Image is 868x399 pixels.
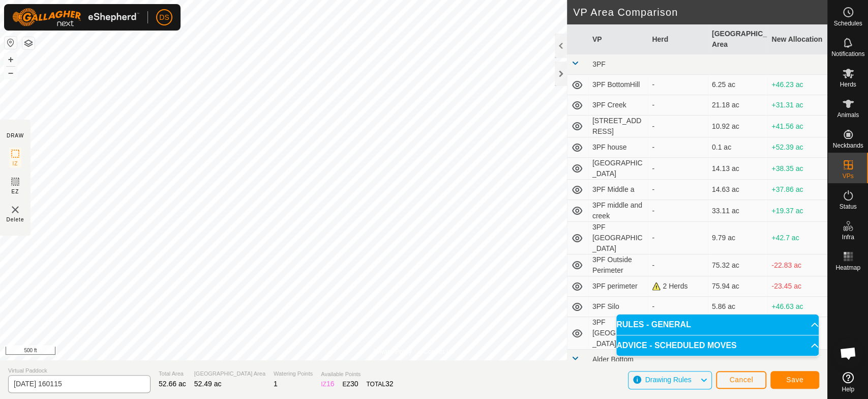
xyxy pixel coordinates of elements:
td: 33.11 ac [708,200,768,222]
button: + [5,53,17,66]
span: Virtual Paddock [8,366,151,375]
span: Available Points [321,370,393,379]
td: -22.83 ac [767,254,827,276]
div: TOTAL [366,379,393,389]
span: Schedules [833,20,862,26]
div: - [652,100,704,110]
button: – [5,67,17,79]
td: 3PF BottomHill [588,75,648,95]
td: 6.25 ac [708,75,768,95]
span: Delete [7,216,24,223]
span: Help [842,386,854,392]
span: Cancel [729,376,753,384]
button: Map Layers [22,37,35,49]
td: 3PF Creek [588,95,648,116]
td: 5.86 ac [708,297,768,317]
td: +46.23 ac [767,75,827,95]
div: IZ [321,379,334,389]
button: Save [770,371,819,389]
td: 9.79 ac [708,222,768,254]
a: Contact Us [424,347,454,356]
td: [GEOGRAPHIC_DATA] [588,158,648,180]
p-accordion-header: ADVICE - SCHEDULED MOVES [616,335,819,356]
th: New Allocation [767,24,827,54]
td: +41.56 ac [767,116,827,137]
p-accordion-header: RULES - GENERAL [616,315,819,335]
span: Infra [842,234,854,240]
td: +31.31 ac [767,95,827,116]
td: +37.86 ac [767,180,827,200]
td: 3PF Middle a [588,180,648,200]
th: [GEOGRAPHIC_DATA] Area [708,24,768,54]
div: Open chat [833,338,863,368]
span: Herds [840,81,856,88]
div: - [652,184,704,195]
span: IZ [13,160,18,167]
div: - [652,121,704,132]
span: EZ [12,188,19,195]
td: -23.45 ac [767,276,827,297]
td: +46.63 ac [767,297,827,317]
span: VPs [842,173,853,179]
span: 52.49 ac [194,380,222,388]
span: Save [786,376,803,384]
td: +52.39 ac [767,137,827,158]
div: DRAW [7,132,24,139]
td: 3PF middle and creek [588,200,648,222]
a: Privacy Policy [373,347,411,356]
div: EZ [342,379,358,389]
td: 3PF house [588,137,648,158]
td: +19.37 ac [767,200,827,222]
div: - [652,206,704,216]
td: 3PF [GEOGRAPHIC_DATA] [588,222,648,254]
img: Gallagher Logo [12,8,139,26]
span: Neckbands [832,142,863,149]
span: 16 [326,380,335,388]
div: - [652,142,704,153]
h2: VP Area Comparison [573,6,827,18]
span: 32 [385,380,394,388]
td: 3PF [GEOGRAPHIC_DATA] [588,317,648,350]
img: VP [9,204,21,216]
th: VP [588,24,648,54]
td: 14.63 ac [708,180,768,200]
div: - [652,79,704,90]
td: 14.13 ac [708,158,768,180]
span: 1 [274,380,278,388]
span: 3PF [592,60,606,68]
span: Alder Bottom [592,355,634,363]
td: 75.94 ac [708,276,768,297]
div: - [652,260,704,271]
span: Total Area [159,369,186,378]
span: Status [839,204,856,210]
span: DS [159,12,169,23]
div: 2 Herds [652,281,704,292]
span: Drawing Rules [645,376,691,384]
div: - [652,163,704,174]
span: Heatmap [835,265,860,271]
span: Watering Points [274,369,313,378]
div: - [652,233,704,243]
td: 3PF Silo [588,297,648,317]
span: Animals [837,112,859,118]
td: 10.92 ac [708,116,768,137]
td: [STREET_ADDRESS] [588,116,648,137]
td: 3PF Outside Perimeter [588,254,648,276]
td: +38.35 ac [767,158,827,180]
span: Notifications [831,51,864,57]
button: Reset Map [5,37,17,49]
span: RULES - GENERAL [616,321,691,329]
td: 21.18 ac [708,95,768,116]
td: 0.1 ac [708,137,768,158]
th: Herd [648,24,708,54]
a: Help [828,368,868,396]
td: 75.32 ac [708,254,768,276]
td: +42.7 ac [767,222,827,254]
span: [GEOGRAPHIC_DATA] Area [194,369,265,378]
div: - [652,301,704,312]
button: Cancel [716,371,766,389]
span: ADVICE - SCHEDULED MOVES [616,341,736,350]
td: 3PF perimeter [588,276,648,297]
span: 52.66 ac [159,380,186,388]
span: 30 [350,380,358,388]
